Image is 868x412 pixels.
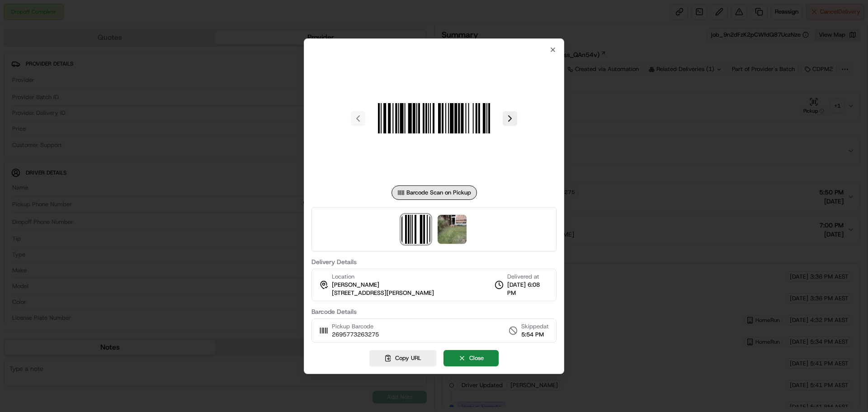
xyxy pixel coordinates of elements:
label: Barcode Details [311,308,557,315]
div: 💻 [76,132,84,139]
span: Knowledge Base [18,131,69,140]
span: Pylon [90,153,109,160]
a: Powered byPylon [64,153,109,160]
span: Location [332,273,354,281]
span: 2695773263275 [332,331,379,339]
img: 1736555255976-a54dd68f-1ca7-489b-9aae-adbdc363a1c4 [9,86,25,103]
img: barcode_scan_on_pickup image [401,215,430,244]
p: Welcome 👋 [9,36,165,51]
span: [PERSON_NAME] [332,281,379,289]
div: 📗 [9,132,16,139]
span: Pickup Barcode [332,322,379,331]
span: Delivered at [507,273,549,281]
a: 📗Knowledge Base [5,128,73,144]
img: Nash [9,9,27,27]
input: Got a question? Start typing here... [24,58,163,68]
button: Close [443,350,499,366]
div: Barcode Scan on Pickup [392,185,477,200]
span: API Documentation [85,131,145,140]
span: Skipped at [521,322,549,331]
img: photo_proof_of_delivery image [438,215,467,244]
div: We're available if you need us! [31,95,114,103]
button: Start new chat [154,89,165,100]
label: Delivery Details [311,259,557,265]
img: barcode_scan_on_pickup image [369,53,499,184]
a: 💻API Documentation [73,128,149,144]
div: Start new chat [31,86,148,95]
span: [DATE] 6:08 PM [507,281,549,297]
span: 5:54 PM [521,331,549,339]
button: Copy URL [369,350,436,366]
span: [STREET_ADDRESS][PERSON_NAME] [332,289,434,297]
